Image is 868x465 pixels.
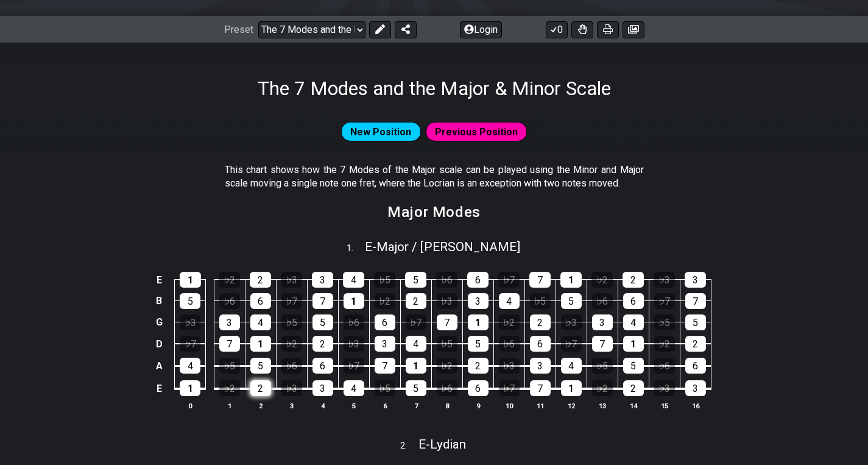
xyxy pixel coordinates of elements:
[312,293,333,309] div: 7
[529,272,551,288] div: 7
[406,314,426,330] div: ♭7
[387,205,481,219] h2: Major Modes
[592,293,613,309] div: ♭6
[591,272,613,288] div: ♭2
[180,358,200,374] div: 4
[400,439,418,453] span: 2 .
[654,272,675,288] div: ♭3
[623,293,644,309] div: 6
[437,358,457,374] div: ♭2
[437,380,457,396] div: ♭6
[365,240,520,254] span: E - Major / [PERSON_NAME]
[219,380,240,396] div: ♭2
[462,399,493,412] th: 9
[685,293,706,309] div: 7
[561,314,582,330] div: ♭3
[180,314,200,330] div: ♭3
[524,399,556,412] th: 11
[654,336,675,352] div: ♭2
[344,336,364,352] div: ♭3
[219,293,240,309] div: ♭6
[561,380,582,396] div: 1
[347,242,365,255] span: 1 .
[654,293,675,309] div: ♭7
[468,293,489,309] div: 3
[258,77,611,100] h1: The 7 Modes and the Major & Minor Scale
[623,336,644,352] div: 1
[250,314,271,330] div: 4
[152,290,166,311] td: B
[649,399,680,412] th: 15
[623,21,644,38] button: Create image
[597,21,619,38] button: Print
[530,336,551,352] div: 6
[219,314,240,330] div: 3
[587,399,618,412] th: 13
[530,358,551,374] div: 3
[375,380,395,396] div: ♭5
[395,21,417,38] button: Share Preset
[344,293,364,309] div: 1
[618,399,649,412] th: 14
[685,336,706,352] div: 2
[307,399,338,412] th: 4
[180,293,200,309] div: 5
[312,358,333,374] div: 6
[312,380,333,396] div: 3
[180,272,201,288] div: 1
[338,399,369,412] th: 5
[152,311,166,333] td: G
[592,314,613,330] div: 3
[499,293,520,309] div: 4
[343,272,364,288] div: 4
[369,399,400,412] th: 6
[654,380,675,396] div: ♭3
[250,272,271,288] div: 2
[224,24,253,35] span: Preset
[406,336,426,352] div: 4
[214,399,245,412] th: 1
[623,314,644,330] div: 4
[685,272,706,288] div: 3
[400,399,431,412] th: 7
[245,399,276,412] th: 2
[375,293,395,309] div: ♭2
[592,336,613,352] div: 7
[281,272,302,288] div: ♭3
[405,272,426,288] div: 5
[493,399,524,412] th: 10
[175,399,206,412] th: 0
[219,336,240,352] div: 7
[374,272,395,288] div: ♭5
[499,336,520,352] div: ♭6
[437,314,457,330] div: 7
[250,380,271,396] div: 2
[623,380,644,396] div: 2
[250,336,271,352] div: 1
[375,336,395,352] div: 3
[418,437,466,452] span: E - Lydian
[219,358,240,374] div: ♭5
[344,314,364,330] div: ♭6
[312,314,333,330] div: 5
[180,380,200,396] div: 1
[546,21,568,38] button: 0
[344,380,364,396] div: 4
[460,21,502,38] button: Login
[499,314,520,330] div: ♭2
[406,293,426,309] div: 2
[152,269,166,291] td: E
[250,358,271,374] div: 5
[623,272,644,288] div: 2
[560,272,582,288] div: 1
[654,314,675,330] div: ♭5
[281,380,302,396] div: ♭3
[312,336,333,352] div: 2
[561,336,582,352] div: ♭7
[152,355,166,377] td: A
[623,358,644,374] div: 5
[685,314,706,330] div: 5
[406,380,426,396] div: 5
[592,380,613,396] div: ♭2
[312,272,333,288] div: 3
